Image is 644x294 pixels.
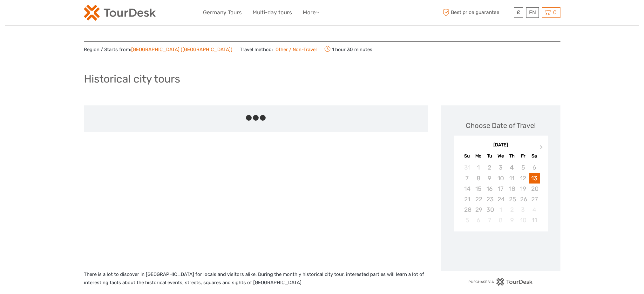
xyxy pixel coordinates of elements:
div: Not available Sunday, September 14th, 2025 [462,184,473,194]
div: Sa [529,152,540,160]
div: Not available Tuesday, September 9th, 2025 [484,173,495,184]
span: Best price guarantee [441,7,512,18]
div: Not available Tuesday, September 16th, 2025 [484,184,495,194]
div: Not available Monday, October 6th, 2025 [473,215,484,225]
div: Not available Sunday, September 21st, 2025 [462,194,473,204]
div: Not available Friday, October 10th, 2025 [518,215,529,225]
div: Fr [518,152,529,160]
div: Not available Friday, September 26th, 2025 [518,194,529,204]
div: Choose Date of Travel [466,121,536,130]
div: Not available Thursday, September 11th, 2025 [506,173,518,184]
div: Not available Saturday, September 6th, 2025 [529,162,540,173]
div: Choose Saturday, October 11th, 2025 [529,215,540,225]
div: Not available Monday, September 15th, 2025 [473,184,484,194]
a: Germany Tours [203,8,242,17]
img: 2254-3441b4b5-4e5f-4d00-b396-31f1d84a6ebf_logo_small.png [84,5,156,21]
h1: Historical city tours [84,72,180,85]
div: Not available Wednesday, October 8th, 2025 [495,215,506,225]
div: Not available Monday, September 22nd, 2025 [473,194,484,204]
div: Mo [473,152,484,160]
span: Region / Starts from: [84,46,232,53]
p: There is a lot to discover in [GEOGRAPHIC_DATA] for locals and visitors alike. During the monthly... [84,271,428,287]
div: Not available Saturday, October 4th, 2025 [529,204,540,215]
div: Not available Thursday, September 25th, 2025 [506,194,518,204]
div: Not available Monday, September 8th, 2025 [473,173,484,184]
div: EN [526,7,539,18]
a: Multi-day tours [253,8,292,17]
div: Not available Saturday, September 20th, 2025 [529,184,540,194]
div: Su [462,152,473,160]
a: [GEOGRAPHIC_DATA] ([GEOGRAPHIC_DATA]) [131,47,232,52]
button: Next Month [537,144,547,154]
span: £ [517,9,520,16]
span: 0 [552,9,558,16]
div: Not available Wednesday, October 1st, 2025 [495,204,506,215]
div: Not available Thursday, September 4th, 2025 [506,162,518,173]
div: Tu [484,152,495,160]
div: Not available Friday, October 3rd, 2025 [518,204,529,215]
div: Not available Thursday, September 18th, 2025 [506,184,518,194]
div: Not available Sunday, September 28th, 2025 [462,204,473,215]
div: Loading... [499,248,503,252]
div: Not available Monday, September 1st, 2025 [473,162,484,173]
span: Travel method: [240,45,317,54]
div: Not available Sunday, August 31st, 2025 [462,162,473,173]
div: Not available Sunday, September 7th, 2025 [462,173,473,184]
span: 1 hour 30 minutes [324,45,372,54]
a: Other / Non-Travel [273,47,317,52]
a: More [303,8,319,17]
div: Not available Tuesday, September 30th, 2025 [484,204,495,215]
img: PurchaseViaTourDesk.png [468,278,533,286]
div: month 2025-09 [456,162,546,225]
div: Choose Saturday, September 13th, 2025 [529,173,540,184]
div: Th [506,152,518,160]
div: Not available Sunday, October 5th, 2025 [462,215,473,225]
div: Not available Wednesday, September 24th, 2025 [495,194,506,204]
div: Not available Wednesday, September 10th, 2025 [495,173,506,184]
div: Not available Wednesday, September 3rd, 2025 [495,162,506,173]
div: [DATE] [454,142,548,149]
div: Not available Tuesday, October 7th, 2025 [484,215,495,225]
div: Not available Wednesday, September 17th, 2025 [495,184,506,194]
div: Not available Thursday, October 2nd, 2025 [506,204,518,215]
div: Not available Thursday, October 9th, 2025 [506,215,518,225]
div: Not available Monday, September 29th, 2025 [473,204,484,215]
div: We [495,152,506,160]
div: Not available Friday, September 5th, 2025 [518,162,529,173]
div: Not available Tuesday, September 2nd, 2025 [484,162,495,173]
div: Not available Saturday, September 27th, 2025 [529,194,540,204]
div: Not available Friday, September 12th, 2025 [518,173,529,184]
div: Not available Friday, September 19th, 2025 [518,184,529,194]
div: Not available Tuesday, September 23rd, 2025 [484,194,495,204]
